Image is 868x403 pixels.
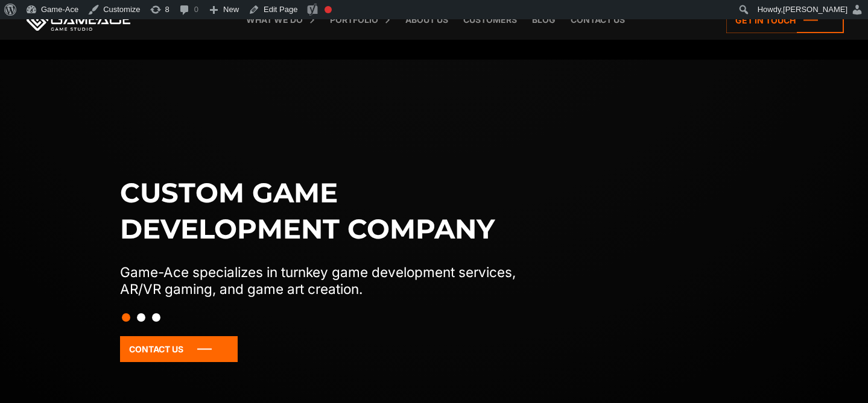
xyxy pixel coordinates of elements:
[137,307,145,328] button: Slide 2
[122,307,130,328] button: Slide 1
[325,6,332,13] div: Focus keyphrase not set
[783,5,847,14] span: [PERSON_NAME]
[120,175,541,247] h1: Custom game development company
[120,264,541,298] p: Game-Ace specializes in turnkey game development services, AR/VR gaming, and game art creation.
[726,7,844,33] a: Get in touch
[152,307,160,328] button: Slide 3
[120,336,238,362] a: Contact Us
